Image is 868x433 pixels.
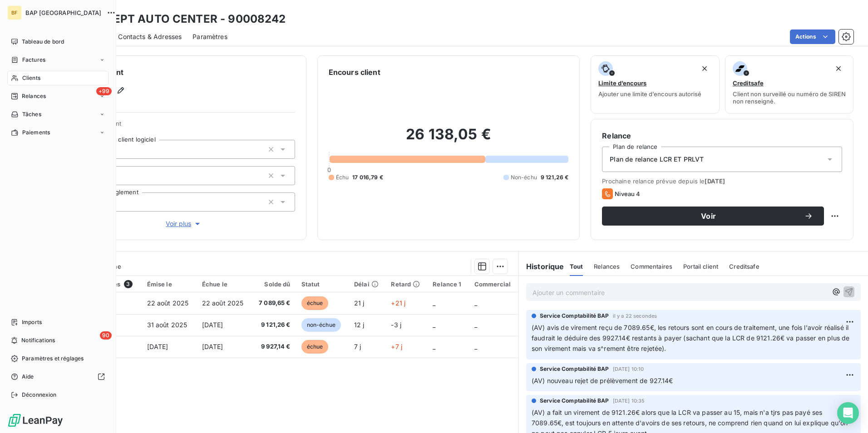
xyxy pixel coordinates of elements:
[602,130,842,141] h6: Relance
[73,219,295,229] button: Voir plus
[7,5,22,20] div: BF
[21,336,55,344] span: Notifications
[192,32,227,41] span: Paramètres
[354,299,365,307] span: 21 j
[433,321,435,329] span: _
[301,318,341,332] span: non-échue
[25,9,101,16] span: BAP [GEOGRAPHIC_DATA]
[474,299,477,307] span: _
[22,110,41,118] span: Tâches
[602,177,842,185] span: Prochaine relance prévue depuis le
[540,397,609,405] span: Service Comptabilité BAP
[22,38,64,46] span: Tableau de bord
[22,74,40,82] span: Clients
[202,321,223,329] span: [DATE]
[147,299,189,307] span: 22 août 2025
[327,166,331,173] span: 0
[257,342,291,351] span: 9 927,14 €
[613,398,645,403] span: [DATE] 10:35
[540,312,609,320] span: Service Comptabilité BAP
[301,280,343,288] div: Statut
[540,365,609,373] span: Service Comptabilité BAP
[391,299,405,307] span: +21 j
[598,90,701,98] span: Ajouter une limite d’encours autorisé
[7,413,64,428] img: Logo LeanPay
[474,321,477,329] span: _
[733,90,846,105] span: Client non surveillé ou numéro de SIREN non renseigné.
[22,92,46,100] span: Relances
[615,190,640,197] span: Niveau 4
[532,377,673,384] span: (AV) nouveau rejet de prélèvement de 927.14€
[594,263,620,270] span: Relances
[598,79,646,87] span: Limite d’encours
[613,212,804,220] span: Voir
[124,280,132,288] span: 3
[519,261,564,272] h6: Historique
[541,173,569,182] span: 9 121,26 €
[474,280,513,288] div: Commercial
[391,280,422,288] div: Retard
[733,79,764,87] span: Creditsafe
[22,354,84,363] span: Paramètres et réglages
[336,173,349,182] span: Échu
[329,67,380,78] h6: Encours client
[301,340,329,354] span: échue
[73,120,295,133] span: Propriétés Client
[329,125,569,153] h2: 26 138,05 €
[591,55,719,113] button: Limite d’encoursAjouter une limite d’encours autorisé
[147,280,191,288] div: Émise le
[301,296,329,310] span: échue
[354,343,361,350] span: 7 j
[391,343,402,350] span: +7 j
[837,402,859,424] div: Open Intercom Messenger
[147,343,168,350] span: [DATE]
[725,55,853,113] button: CreditsafeClient non surveillé ou numéro de SIREN non renseigné.
[22,56,45,64] span: Factures
[22,128,50,137] span: Paiements
[352,173,383,182] span: 17 016,79 €
[147,321,187,329] span: 31 août 2025
[613,313,657,319] span: il y a 22 secondes
[570,263,583,270] span: Tout
[433,299,435,307] span: _
[474,343,477,350] span: _
[683,263,718,270] span: Portail client
[354,321,365,329] span: 12 j
[202,343,223,350] span: [DATE]
[391,321,401,329] span: -3 j
[610,155,704,164] span: Plan de relance LCR ET PRLVT
[433,343,435,350] span: _
[100,331,112,340] span: 90
[631,263,672,270] span: Commentaires
[511,173,537,182] span: Non-échu
[7,369,108,384] a: Aide
[55,67,295,78] h6: Informations client
[433,280,463,288] div: Relance 1
[202,280,246,288] div: Échue le
[705,177,725,185] span: [DATE]
[257,299,291,308] span: 7 089,65 €
[354,280,380,288] div: Délai
[22,391,57,399] span: Déconnexion
[166,219,202,228] span: Voir plus
[118,32,182,41] span: Contacts & Adresses
[790,30,835,44] button: Actions
[613,366,644,372] span: [DATE] 10:10
[602,207,824,226] button: Voir
[80,11,286,27] h3: CONCEPT AUTO CENTER - 90008242
[257,320,291,330] span: 9 121,26 €
[202,299,244,307] span: 22 août 2025
[96,87,112,95] span: +99
[257,280,291,288] div: Solde dû
[22,373,34,381] span: Aide
[22,318,42,326] span: Imports
[532,324,851,352] span: (AV) avis de virement reçu de 7089.65€, les retours sont en cours de traitement, une fois l'avoir...
[729,263,759,270] span: Creditsafe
